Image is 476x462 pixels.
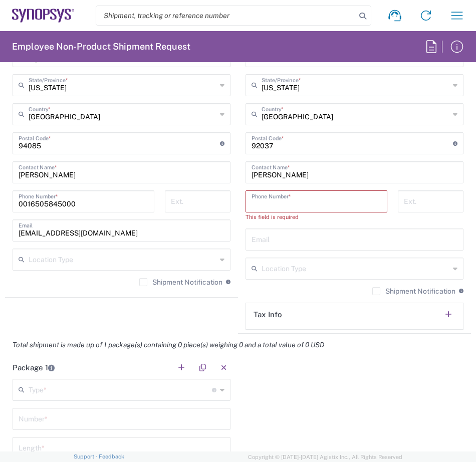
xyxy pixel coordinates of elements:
h2: Tax Info [254,310,282,320]
em: Total shipment is made up of 1 package(s) containing 0 piece(s) weighing 0 and a total value of 0... [5,341,332,349]
a: Feedback [99,453,124,459]
input: Shipment, tracking or reference number [96,6,356,25]
label: Shipment Notification [372,287,455,295]
h2: Package 1 [13,363,55,373]
div: This field is required [246,212,387,221]
a: Support [74,453,99,459]
h2: Employee Non-Product Shipment Request [12,41,190,53]
label: Shipment Notification [139,278,222,286]
span: Copyright © [DATE]-[DATE] Agistix Inc., All Rights Reserved [248,452,402,461]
